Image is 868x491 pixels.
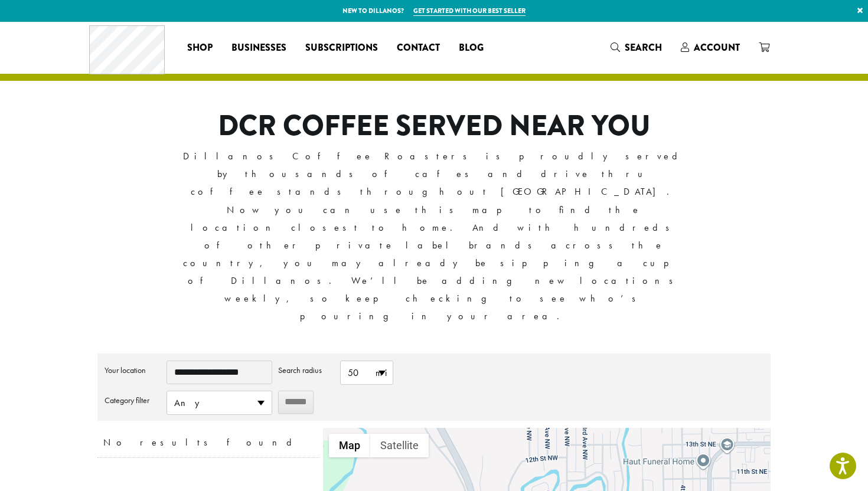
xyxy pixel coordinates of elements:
[694,41,740,54] span: Account
[413,6,526,16] a: Get started with our best seller
[329,434,370,457] button: Show street map
[187,41,213,55] span: Shop
[97,428,319,458] li: No results found
[459,41,484,55] span: Blog
[178,38,222,57] a: Shop
[105,361,161,379] label: Your location
[601,38,671,57] a: Search
[182,148,687,325] p: Dillanos Coffee Roasters is proudly served by thousands of cafes and drive thru coffee stands thr...
[370,434,429,457] button: Show satellite imagery
[182,109,687,143] h1: DCR COFFEE SERVED NEAR YOU
[278,361,334,379] label: Search radius
[305,41,378,55] span: Subscriptions
[625,41,662,54] span: Search
[167,391,272,414] span: Any
[231,41,286,55] span: Businesses
[105,391,161,410] label: Category filter
[341,361,393,384] span: 50 mi
[397,41,440,55] span: Contact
